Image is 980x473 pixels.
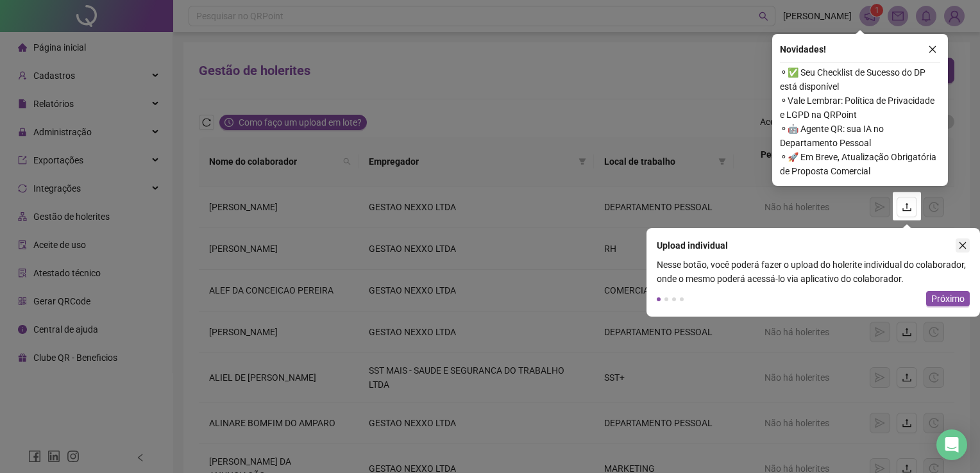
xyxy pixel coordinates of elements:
div: Upload individual [657,238,956,253]
span: close [928,45,937,54]
button: close [956,238,970,253]
span: ⚬ 🤖 Agente QR: sua IA no Departamento Pessoal [780,122,940,150]
span: upload [902,202,912,212]
span: Novidades ! [780,42,826,56]
div: Nesse botão, você poderá fazer o upload do holerite individual do colaborador, onde o mesmo poder... [646,258,980,286]
div: Open Intercom Messenger [936,429,967,460]
span: Próximo [931,292,965,306]
span: ⚬ Vale Lembrar: Política de Privacidade e LGPD na QRPoint [780,94,940,122]
button: Próximo [926,291,970,306]
span: ⚬ 🚀 Em Breve, Atualização Obrigatória de Proposta Comercial [780,150,940,178]
span: close [958,241,967,250]
span: ⚬ ✅ Seu Checklist de Sucesso do DP está disponível [780,65,940,94]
